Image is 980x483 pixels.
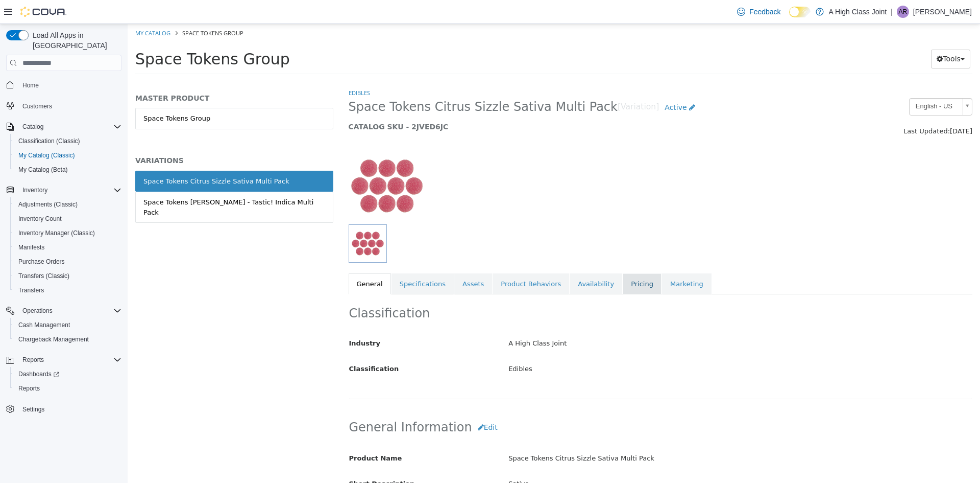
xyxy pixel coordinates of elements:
span: Manifests [14,241,121,254]
a: Settings [18,403,48,416]
button: Catalog [18,121,47,133]
a: Transfers (Classic) [14,270,73,282]
span: Settings [18,403,121,416]
a: My Catalog [8,5,43,13]
span: Catalog [22,123,43,131]
span: Home [22,81,39,89]
a: Inventory Count [14,213,66,225]
span: Load All Apps in [GEOGRAPHIC_DATA] [29,30,121,51]
span: Chargeback Management [14,333,121,346]
a: Space Tokens Group [8,84,206,105]
a: Adjustments (Classic) [14,198,82,211]
button: Reports [18,354,48,366]
h2: General Information [222,394,845,413]
img: 150 [221,124,298,200]
span: Cash Management [14,319,121,331]
span: Manifests [18,243,44,251]
span: Product Name [222,430,275,438]
span: Classification [222,341,272,349]
a: My Catalog (Beta) [14,164,72,176]
span: Adjustments (Classic) [18,200,78,209]
span: Reports [22,356,44,364]
button: Inventory [2,183,126,197]
span: Reports [18,354,121,366]
span: Transfers [14,284,121,296]
span: My Catalog (Beta) [14,164,121,176]
span: Settings [22,405,44,413]
span: Dashboards [18,370,59,378]
span: Inventory [22,186,47,194]
a: Purchase Orders [14,256,69,268]
span: My Catalog (Classic) [18,151,75,159]
a: Specifications [264,249,326,271]
p: | [891,6,893,18]
a: Product Behaviors [365,249,442,271]
span: Reports [14,382,121,395]
button: Inventory [18,184,52,196]
h5: MASTER PRODUCT [8,70,206,79]
span: Last Updated: [776,103,822,111]
span: Home [18,78,121,91]
span: Industry [222,315,253,323]
button: Transfers [10,283,126,297]
a: Dashboards [14,368,63,380]
span: Purchase Orders [14,256,121,268]
a: Marketing [534,249,584,271]
span: Space Tokens Group [8,26,162,44]
span: Inventory Manager (Classic) [14,227,121,239]
a: Availability [442,249,495,271]
div: Edibles [373,336,852,354]
span: Customers [18,100,121,112]
span: Active [537,79,559,87]
button: Reports [2,353,126,367]
span: Transfers (Classic) [18,272,69,280]
button: Inventory Count [10,212,126,226]
a: Manifests [14,241,48,254]
span: Catalog [18,121,121,133]
span: Operations [22,307,53,315]
button: Classification (Classic) [10,134,126,148]
a: Assets [327,249,364,271]
a: Reports [14,382,44,395]
span: Dashboards [14,368,121,380]
button: Manifests [10,240,126,255]
a: Inventory Manager (Classic) [14,227,99,239]
span: Customers [22,102,52,110]
span: Classification (Classic) [14,135,121,147]
button: Cash Management [10,318,126,332]
button: Reports [10,381,126,396]
button: Operations [2,304,126,318]
p: [PERSON_NAME] [913,6,972,18]
span: Transfers [18,286,44,294]
a: English - US [781,74,845,91]
span: My Catalog (Classic) [14,149,121,162]
span: Inventory Manager (Classic) [18,229,95,237]
button: Settings [2,402,126,417]
button: Edit [345,394,376,413]
a: General [221,249,263,271]
button: Catalog [2,120,126,134]
button: Customers [2,99,126,113]
span: AR [899,6,908,18]
span: Adjustments (Classic) [14,198,121,211]
button: Transfers (Classic) [10,269,126,283]
nav: Complex example [6,73,121,443]
a: Edibles [221,65,242,73]
span: Space Tokens Group [55,5,116,13]
button: Home [2,77,126,92]
span: Space Tokens Citrus Sizzle Sativa Multi Pack [221,75,490,91]
a: My Catalog (Classic) [14,149,79,162]
a: Feedback [733,2,785,22]
span: Inventory [18,184,121,196]
span: Chargeback Management [18,335,89,343]
span: Short Description [222,456,287,464]
span: Transfers (Classic) [14,270,121,282]
div: Sativa [373,451,852,469]
span: English - US [782,75,831,90]
h5: CATALOG SKU - 2JVED6JC [221,98,685,107]
div: Alexa Rushton [897,6,909,18]
h2: Classification [222,282,845,297]
span: Classification (Classic) [18,137,80,145]
span: Feedback [749,7,780,17]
